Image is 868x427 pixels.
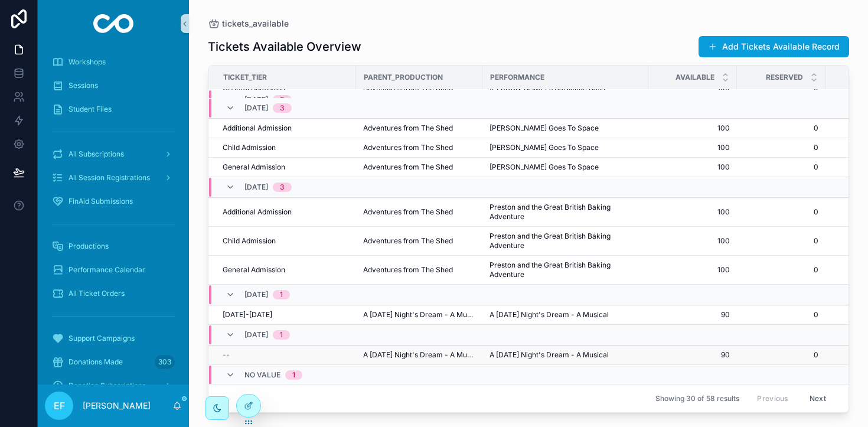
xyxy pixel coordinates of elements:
a: Support Campaigns [45,328,182,349]
a: Sessions [45,75,182,96]
a: General Admission [223,265,349,275]
a: Performance Calendar [45,259,182,281]
span: [DATE] [244,95,268,105]
span: No value [244,370,280,380]
a: 90 [655,310,730,320]
span: Support Campaigns [68,334,135,343]
a: A [DATE] Night's Dream - A Musical [490,310,641,320]
span: Adventures from The Shed [363,123,453,133]
a: 0 [744,236,818,246]
a: 0 [744,310,818,320]
span: A [DATE] Night's Dream - A Musical [490,310,609,320]
button: Add Tickets Available Record [699,36,849,57]
span: Preston and the Great British Baking Adventure [490,203,641,221]
span: Preston and the Great British Baking Adventure [490,232,641,250]
div: 3 [280,95,285,105]
span: All Subscriptions [68,149,124,159]
span: [PERSON_NAME] Goes To Space [490,123,599,133]
a: 100 [655,236,730,246]
span: [DATE] [244,330,268,340]
span: Productions [68,242,109,251]
a: Adventures from The Shed [363,265,475,275]
span: Adventures from The Shed [363,143,453,152]
a: All Ticket Orders [45,283,182,304]
a: 0 [744,123,818,133]
a: Adventures from The Shed [363,143,475,152]
span: tickets_available [222,18,289,30]
p: [PERSON_NAME] [83,400,151,412]
a: A [DATE] Night's Dream - A Musical [363,310,475,320]
a: General Admission [223,162,349,172]
a: FinAid Submissions [45,191,182,212]
a: All Subscriptions [45,144,182,165]
span: Performance [490,73,544,82]
span: Adventures from The Shed [363,207,453,217]
a: tickets_available [208,18,289,30]
span: Available [676,73,714,82]
span: Student Files [68,105,112,114]
a: 100 [655,265,730,275]
span: Child Admission [223,143,276,152]
span: General Admission [223,162,285,172]
a: [PERSON_NAME] Goes To Space [490,123,641,133]
span: Child Admission [223,236,276,246]
span: Donation Subscriptions [68,381,146,390]
a: 0 [744,350,818,360]
a: [PERSON_NAME] Goes To Space [490,162,641,172]
a: Adventures from The Shed [363,162,475,172]
a: Additional Admission [223,123,349,133]
span: Showing 30 of 58 results [655,394,739,403]
span: Adventures from The Shed [363,236,453,246]
button: Next [801,389,834,408]
span: A [DATE] Night's Dream - A Musical [490,350,609,360]
div: 1 [280,330,283,340]
div: 1 [280,290,283,299]
a: Student Files [45,99,182,120]
a: Child Admission [223,143,349,152]
span: [DATE] [244,103,268,113]
span: Additional Admission [223,207,292,217]
span: Adventures from The Shed [363,265,453,275]
a: All Session Registrations [45,167,182,188]
a: Productions [45,236,182,257]
span: [DATE] [244,290,268,299]
a: Additional Admission [223,207,349,217]
a: -- [223,350,349,360]
span: 0 [744,143,818,152]
a: Workshops [45,51,182,73]
span: Ticket_Tier [223,73,267,82]
span: Workshops [68,57,106,67]
a: 100 [655,123,730,133]
a: 0 [744,265,818,275]
a: Donation Subscriptions [45,375,182,396]
span: Parent_Production [364,73,443,82]
span: 100 [655,207,730,217]
span: Performance Calendar [68,265,145,275]
span: Reserved [766,73,803,82]
span: EF [54,399,65,413]
a: Adventures from The Shed [363,207,475,217]
span: All Ticket Orders [68,289,125,298]
a: Child Admission [223,236,349,246]
span: A [DATE] Night's Dream - A Musical [363,350,475,360]
span: 100 [655,162,730,172]
a: Adventures from The Shed [363,123,475,133]
a: 90 [655,350,730,360]
a: Donations Made303 [45,351,182,373]
h1: Tickets Available Overview [208,38,361,55]
span: 100 [655,143,730,152]
span: [PERSON_NAME] Goes To Space [490,162,599,172]
a: 0 [744,207,818,217]
span: [PERSON_NAME] Goes To Space [490,143,599,152]
a: 0 [744,162,818,172]
span: Donations Made [68,357,123,367]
